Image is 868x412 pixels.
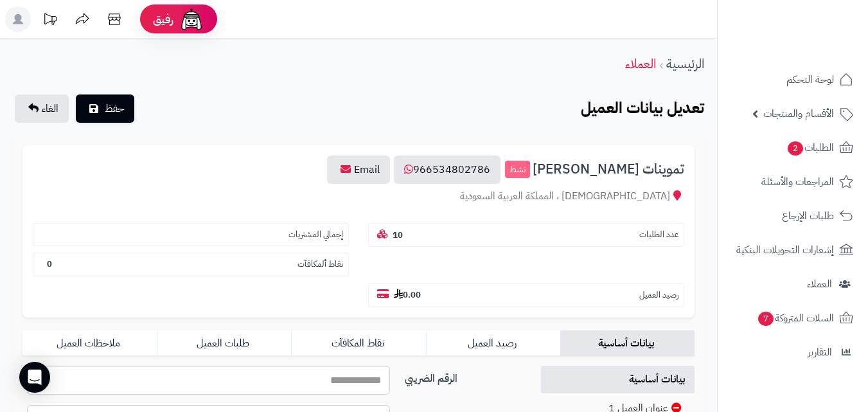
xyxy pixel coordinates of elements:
[19,362,50,393] div: Open Intercom Messenger
[157,330,291,356] a: طلبات العميل
[400,366,527,386] label: الرقم الضريبي
[788,141,803,156] span: 2
[533,162,684,177] span: تموينات [PERSON_NAME]
[757,309,834,327] span: السلات المتروكة
[33,189,684,204] div: [DEMOGRAPHIC_DATA] ، المملكة العربية السعودية
[393,229,403,241] b: 10
[725,132,860,163] a: الطلبات2
[76,94,134,123] button: حفظ
[327,156,390,184] a: Email
[394,156,500,184] a: 966534802786
[297,258,343,271] small: نقاط ألمكافآت
[725,64,860,95] a: لوحة التحكم
[782,207,834,225] span: طلبات الإرجاع
[786,71,834,89] span: لوحة التحكم
[786,139,834,157] span: الطلبات
[736,241,834,259] span: إشعارات التحويلات البنكية
[105,101,124,116] span: حفظ
[725,166,860,197] a: المراجعات والأسئلة
[505,161,530,179] small: نشط
[639,289,678,301] small: رصيد العميل
[758,312,774,326] span: 7
[541,366,695,393] a: بيانات أساسية
[725,269,860,300] a: العملاء
[725,337,860,368] a: التقارير
[34,6,66,35] a: تحديثات المنصة
[288,229,343,241] small: إجمالي المشتريات
[581,96,704,120] b: تعديل بيانات العميل
[426,330,560,356] a: رصيد العميل
[725,303,860,334] a: السلات المتروكة7
[153,12,173,27] span: رفيق
[725,201,860,231] a: طلبات الإرجاع
[47,258,52,270] b: 0
[560,330,695,356] a: بيانات أساسية
[639,229,678,241] small: عدد الطلبات
[725,235,860,265] a: إشعارات التحويلات البنكية
[42,101,58,116] span: الغاء
[291,330,425,356] a: نقاط المكافآت
[763,105,834,123] span: الأقسام والمنتجات
[394,289,421,301] b: 0.00
[807,275,832,293] span: العملاء
[666,54,704,73] a: الرئيسية
[22,330,157,356] a: ملاحظات العميل
[808,343,832,361] span: التقارير
[15,94,69,123] a: الغاء
[625,54,656,73] a: العملاء
[761,173,834,191] span: المراجعات والأسئلة
[179,6,204,32] img: ai-face.png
